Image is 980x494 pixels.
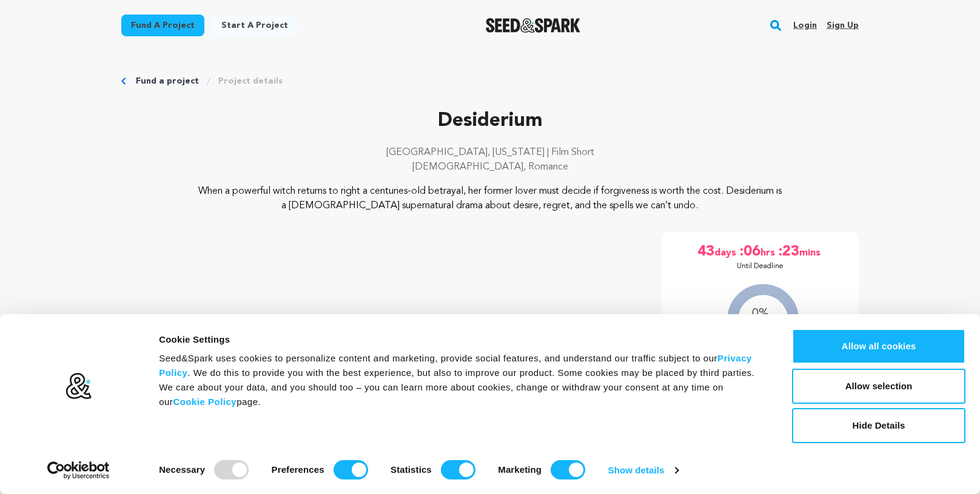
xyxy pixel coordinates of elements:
a: Usercentrics Cookiebot - opens in a new window [25,461,132,479]
a: Show details [608,461,679,479]
strong: Necessary [159,464,205,475]
a: Cookie Policy [173,397,237,407]
span: days [714,242,739,262]
div: Cookie Settings [159,332,765,347]
strong: Preferences [272,464,324,475]
p: When a powerful witch returns to right a centuries-old betrayal, her former lover must decide if ... [195,184,785,213]
a: Fund a project [121,15,204,36]
img: logo [65,372,92,400]
button: Allow all cookies [792,329,965,364]
a: Sign up [827,16,859,35]
span: :06 [739,242,760,262]
a: Fund a project [136,75,199,87]
strong: Marketing [498,464,542,475]
a: Start a project [212,15,298,36]
p: Desiderium [121,107,859,136]
p: [DEMOGRAPHIC_DATA], Romance [121,160,859,174]
button: Allow selection [792,369,965,404]
button: Hide Details [792,408,965,443]
p: Until Deadline [737,262,784,271]
span: hrs [760,242,777,262]
strong: Statistics [391,464,432,475]
div: Seed&Spark uses cookies to personalize content and marketing, provide social features, and unders... [159,351,765,409]
a: Privacy Policy [159,353,752,378]
span: mins [799,242,823,262]
span: 43 [697,242,714,262]
a: Login [793,16,817,35]
p: [GEOGRAPHIC_DATA], [US_STATE] | Film Short [121,145,859,160]
a: Seed&Spark Homepage [486,18,581,33]
img: Seed&Spark Logo Dark Mode [486,18,581,33]
span: :23 [777,242,799,262]
div: Breadcrumb [121,75,859,87]
a: Project details [218,75,283,87]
